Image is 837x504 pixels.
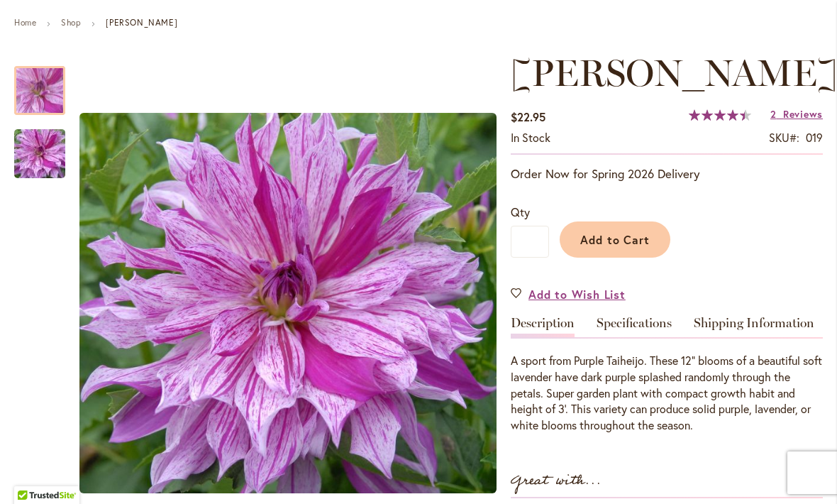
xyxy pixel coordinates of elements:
[511,165,823,182] p: Order Now for Spring 2026 Delivery
[511,109,545,124] span: $22.95
[511,317,575,337] a: Description
[511,353,823,434] div: A sport from Purple Taiheijo. These 12" blooms of a beautiful soft lavender have dark purple spla...
[689,109,751,121] div: 90%
[14,52,79,115] div: Brandon Michael
[106,17,177,28] strong: [PERSON_NAME]
[770,107,777,121] span: 2
[14,17,36,28] a: Home
[511,130,550,146] div: Availability
[511,469,602,493] strong: Great with...
[14,115,65,178] div: Brandon Michael
[511,130,550,145] span: In stock
[79,113,497,493] img: Brandon Michael
[694,317,814,337] a: Shipping Information
[511,204,530,219] span: Qty
[783,107,823,121] span: Reviews
[511,286,626,302] a: Add to Wish List
[806,130,823,146] div: 019
[560,221,670,258] button: Add to Cart
[11,454,50,493] iframe: Launch Accessibility Center
[511,317,823,434] div: Detailed Product Info
[580,232,650,247] span: Add to Cart
[770,107,823,121] a: 2 Reviews
[597,317,672,337] a: Specifications
[61,17,81,28] a: Shop
[528,286,626,302] span: Add to Wish List
[769,130,799,145] strong: SKU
